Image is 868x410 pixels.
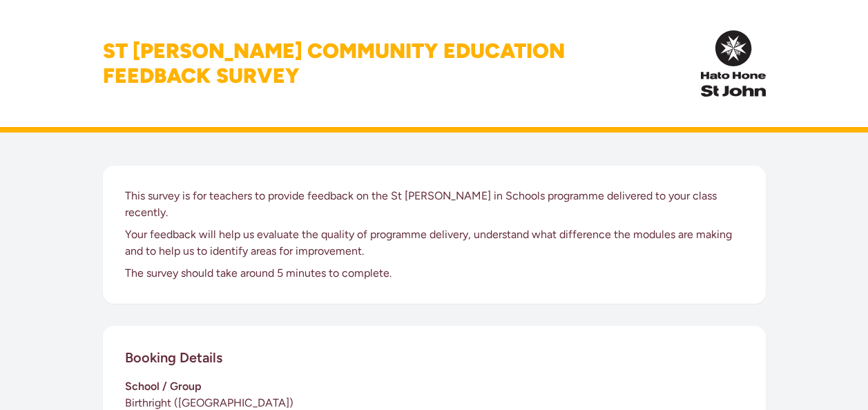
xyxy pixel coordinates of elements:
img: InPulse [701,30,765,97]
p: The survey should take around 5 minutes to complete. [125,265,744,282]
h3: School / Group [125,378,744,395]
h1: St [PERSON_NAME] Community Education Feedback Survey [103,39,565,88]
p: Your feedback will help us evaluate the quality of programme delivery, understand what difference... [125,226,744,260]
p: This survey is for teachers to provide feedback on the St [PERSON_NAME] in Schools programme deli... [125,188,744,221]
h2: Booking Details [125,348,222,367]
